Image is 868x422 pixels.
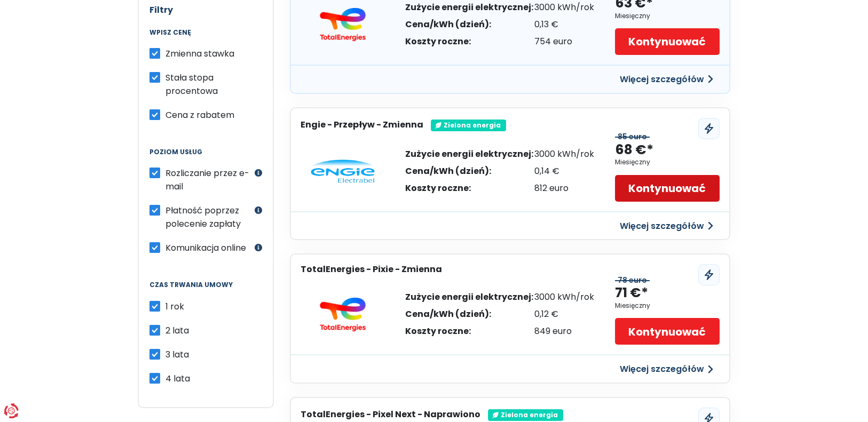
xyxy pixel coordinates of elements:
font: Zielona energia [444,121,501,130]
font: Płatność poprzez polecenie zapłaty [165,204,241,230]
font: Cena/kWh (dzień): [405,165,491,177]
a: Kontynuować [615,28,720,55]
font: 3000 kWh/rok [534,148,594,160]
font: 2 lata [165,324,189,337]
font: Zmienna stawka [165,47,234,60]
font: 85 euro [618,131,647,142]
font: Filtry [149,4,173,16]
font: Komunikacja online [165,242,246,254]
a: Kontynuować [615,318,720,345]
img: TotalEnergie [311,7,375,42]
font: 0,14 € [534,165,559,177]
button: Więcej szczegółów [613,216,720,236]
font: Kontynuować [628,181,706,196]
font: Engie - Przepływ - Zmienna [301,118,423,131]
font: 3000 kWh/rok [534,291,594,303]
font: Zużycie energii elektrycznej: [405,291,533,303]
font: Rozliczanie przez e-mail [165,167,249,193]
font: 1 rok [165,300,184,313]
button: Więcej szczegółów [613,359,720,379]
font: TotalEnergies - Pixie - Zmienna [301,263,442,275]
font: Zużycie energii elektrycznej: [405,1,533,13]
font: 78 euro [618,275,647,285]
font: 812 euro [534,182,569,194]
a: Kontynuować [615,175,720,202]
font: 71 €* [615,283,648,302]
font: 0,12 € [534,308,558,320]
font: Miesięczny [615,11,650,20]
img: Engie [311,160,375,183]
font: Miesięczny [615,301,650,310]
font: Zużycie energii elektrycznej: [405,148,533,160]
font: Wpisz cenę [149,28,191,37]
font: 849 euro [534,325,572,337]
font: Koszty roczne: [405,325,471,337]
font: TotalEnergies - Pixel Next - Naprawiono [301,408,480,420]
font: 68 €* [615,140,653,159]
font: Więcej szczegółów [620,219,704,232]
font: 754 euro [534,35,572,47]
font: Cena/kWh (dzień): [405,18,491,30]
font: Poziom usług [149,147,202,156]
font: 3000 kWh/rok [534,1,594,13]
img: TotalEnergie [311,297,375,331]
font: Zielona energia [501,410,558,419]
font: 3 lata [165,348,189,361]
font: Czas trwania umowy [149,280,233,289]
font: Stała stopa procentowa [165,71,218,97]
font: 4 lata [165,372,190,385]
font: Koszty roczne: [405,182,471,194]
font: Miesięczny [615,157,650,166]
font: 0,13 € [534,18,558,30]
font: Więcej szczegółów [620,73,704,85]
font: Więcej szczegółów [620,363,704,375]
font: Cena z rabatem [165,109,234,121]
font: Koszty roczne: [405,35,471,47]
font: Cena/kWh (dzień): [405,308,491,320]
font: Kontynuować [628,35,706,50]
font: Kontynuować [628,324,706,339]
button: Więcej szczegółów [613,69,720,89]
